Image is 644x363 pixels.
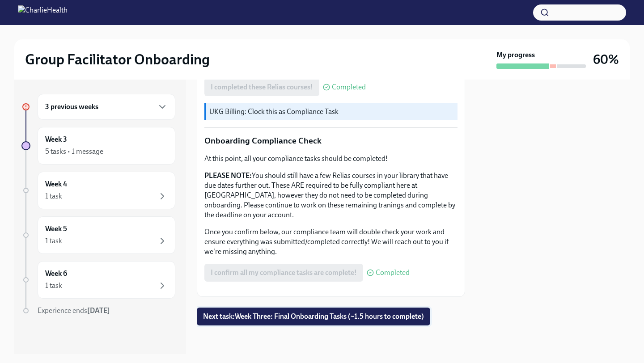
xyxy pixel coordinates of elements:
[203,312,424,321] span: Next task : Week Three: Final Onboarding Tasks (~1.5 hours to complete)
[204,171,458,220] p: You should still have a few Relias courses in your library that have due dates further out. These...
[593,51,619,68] h3: 60%
[18,5,68,20] img: CharlieHealth
[45,135,67,144] h6: Week 3
[38,306,110,315] span: Experience ends
[45,191,62,201] div: 1 task
[204,227,458,257] p: Once you confirm below, our compliance team will double check your work and ensure everything was...
[21,261,175,299] a: Week 61 task
[204,171,252,180] strong: PLEASE NOTE:
[45,102,98,112] h6: 3 previous weeks
[45,179,67,189] h6: Week 4
[21,172,175,209] a: Week 41 task
[496,50,535,60] strong: My progress
[87,306,110,315] strong: [DATE]
[45,236,62,246] div: 1 task
[25,51,210,68] h2: Group Facilitator Onboarding
[45,281,62,291] div: 1 task
[21,216,175,254] a: Week 51 task
[45,224,67,234] h6: Week 5
[38,94,175,120] div: 3 previous weeks
[197,308,430,325] button: Next task:Week Three: Final Onboarding Tasks (~1.5 hours to complete)
[209,107,454,117] p: UKG Billing: Clock this as Compliance Task
[21,127,175,165] a: Week 35 tasks • 1 message
[45,147,103,156] div: 5 tasks • 1 message
[204,154,458,164] p: At this point, all your compliance tasks should be completed!
[332,84,366,91] span: Completed
[204,135,458,147] p: Onboarding Compliance Check
[45,269,67,279] h6: Week 6
[376,269,410,276] span: Completed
